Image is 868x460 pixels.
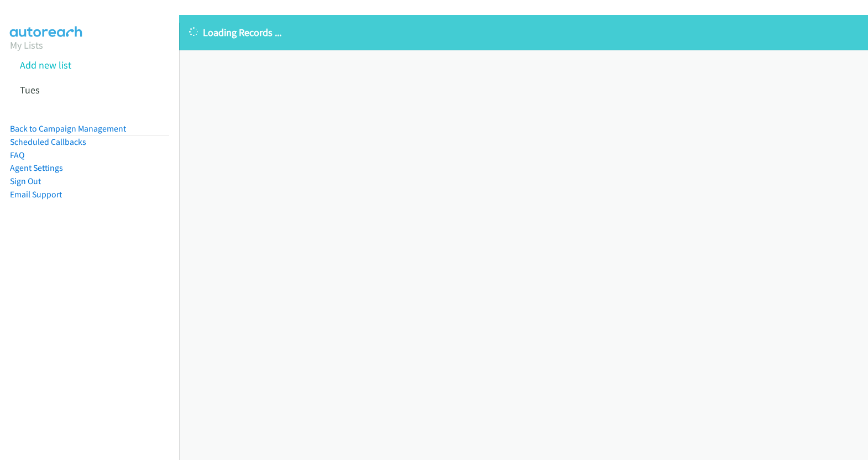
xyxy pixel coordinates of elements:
a: Tues [20,83,40,96]
a: Sign Out [10,176,41,186]
a: My Lists [10,39,43,51]
a: Scheduled Callbacks [10,137,86,147]
a: Email Support [10,189,62,200]
a: Agent Settings [10,163,63,173]
a: FAQ [10,150,24,160]
p: Loading Records ... [189,25,858,40]
a: Back to Campaign Management [10,123,126,134]
a: Add new list [20,59,71,71]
